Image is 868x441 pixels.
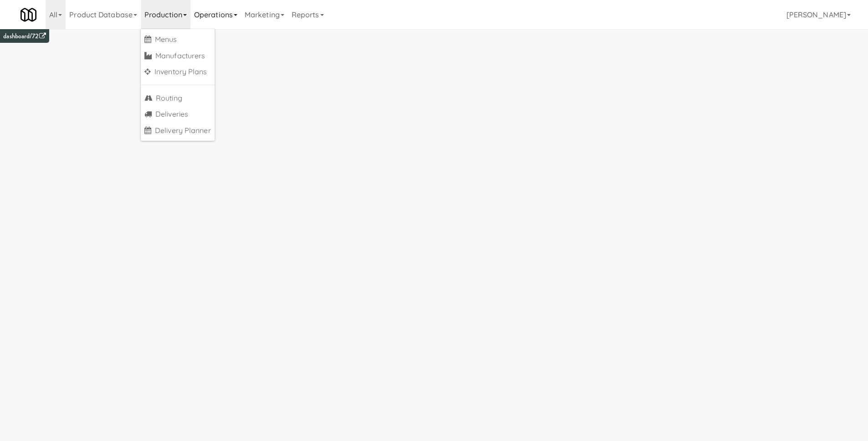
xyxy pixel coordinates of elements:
[141,90,215,107] a: Routing
[21,7,36,23] img: Micromart
[141,64,215,80] a: Inventory Plans
[141,31,215,48] a: Menus
[3,31,46,41] a: dashboard/72
[141,106,215,123] a: Deliveries
[141,123,215,139] a: Delivery Planner
[141,48,215,64] a: Manufacturers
